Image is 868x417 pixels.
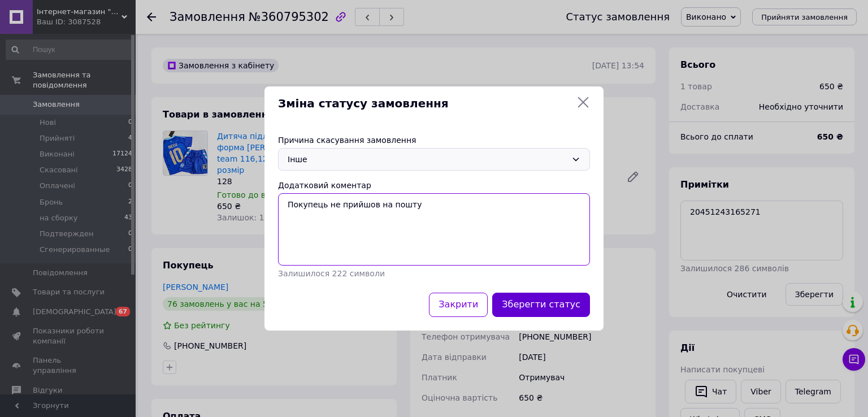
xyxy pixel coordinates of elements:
[278,269,385,278] span: Залишилося 222 символи
[492,293,590,317] button: Зберегти статус
[278,181,371,190] label: Додатковий коментар
[278,193,590,266] textarea: Покупець не прийшов на пошту
[278,95,572,112] span: Зміна статусу замовлення
[288,153,567,166] div: Інше
[429,293,488,317] button: Закрити
[278,134,590,146] div: Причина скасування замовлення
